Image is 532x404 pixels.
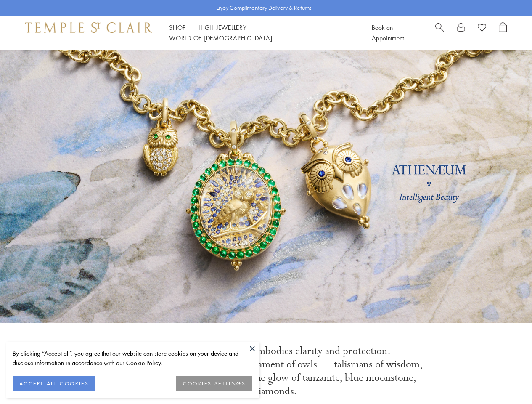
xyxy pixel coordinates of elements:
p: Sacred to Athena, the owl embodies clarity and protection. [PERSON_NAME] presents a parliament of... [109,344,424,398]
button: COOKIES SETTINGS [176,376,252,391]
a: Search [435,22,444,43]
a: Book an Appointment [372,23,404,42]
img: Temple St. Clair [25,22,152,32]
a: Open Shopping Bag [499,22,507,43]
nav: Main navigation [169,22,353,43]
a: ShopShop [169,23,186,32]
p: Enjoy Complimentary Delivery & Returns [216,4,312,12]
button: ACCEPT ALL COOKIES [13,376,95,391]
div: By clicking “Accept all”, you agree that our website can store cookies on your device and disclos... [13,348,252,368]
a: High JewelleryHigh Jewellery [199,23,247,32]
a: World of [DEMOGRAPHIC_DATA]World of [DEMOGRAPHIC_DATA] [169,34,272,42]
a: View Wishlist [478,22,486,35]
